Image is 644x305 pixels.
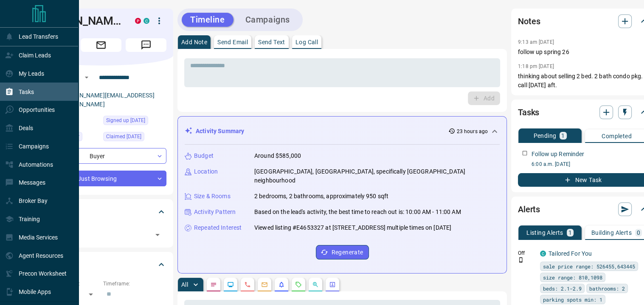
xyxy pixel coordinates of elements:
div: Tags [36,202,166,222]
p: Budget [194,151,214,160]
svg: Agent Actions [329,281,336,288]
div: Criteria [36,254,166,275]
div: Buyer [36,148,166,164]
p: All [181,282,188,288]
p: 23 hours ago [457,128,488,135]
p: Size & Rooms [194,192,231,201]
div: property.ca [135,18,141,24]
svg: Opportunities [312,281,319,288]
svg: Listing Alerts [278,281,285,288]
svg: Calls [244,281,251,288]
svg: Push Notification Only [518,257,524,263]
h2: Tasks [518,105,539,119]
p: Send Email [217,39,248,45]
p: Repeated Interest [194,223,242,232]
span: parking spots min: 1 [543,295,602,304]
svg: Requests [295,281,302,288]
p: Around $585,000 [254,151,301,160]
span: size range: 810,1098 [543,273,602,282]
p: 1 [568,230,572,236]
svg: Emails [261,281,268,288]
span: bathrooms: 2 [589,284,625,293]
div: Thu Aug 16 2018 [103,116,166,128]
p: Off [518,249,535,257]
span: Claimed [DATE] [106,132,141,141]
p: Viewed listing #E4653327 at [STREET_ADDRESS] multiple times on [DATE] [254,223,451,232]
p: Completed [602,133,632,139]
div: condos.ca [540,251,546,257]
p: Based on the lead's activity, the best time to reach out is: 10:00 AM - 11:00 AM [254,208,461,217]
span: Message [126,38,166,52]
p: Activity Summary [196,127,244,136]
button: Regenerate [316,245,369,259]
button: Open [152,229,163,241]
span: beds: 2.1-2.9 [543,284,582,293]
a: [PERSON_NAME][EMAIL_ADDRESS][DOMAIN_NAME] [59,92,155,108]
p: Listing Alerts [526,230,563,236]
div: condos.ca [143,18,149,24]
div: Just Browsing [36,171,166,186]
p: Log Call [295,39,318,45]
p: 1 [561,133,565,139]
button: Campaigns [237,13,298,27]
p: Add Note [181,39,207,45]
p: [GEOGRAPHIC_DATA], [GEOGRAPHIC_DATA], specifically [GEOGRAPHIC_DATA] neighbourhood [254,167,500,185]
span: Email [81,38,121,52]
p: Building Alerts [591,230,632,236]
button: Open [82,72,92,83]
button: Timeline [182,13,233,27]
p: 9:13 am [DATE] [518,39,554,45]
p: Timeframe: [103,280,166,288]
p: 2 bedrooms, 2 bathrooms, approximately 950 sqft [254,192,388,201]
span: sale price range: 526455,643445 [543,262,635,271]
p: Follow up Reminder [532,150,584,159]
h2: Notes [518,14,540,28]
p: Pending [533,133,556,139]
a: Tailored For You [548,250,592,257]
p: Location [194,167,218,176]
svg: Lead Browsing Activity [227,281,234,288]
svg: Notes [210,281,217,288]
p: 0 [637,230,640,236]
h2: Alerts [518,202,540,216]
div: Tue Sep 02 2025 [103,132,166,144]
p: 1:18 pm [DATE] [518,63,554,69]
h1: [PERSON_NAME] [36,14,122,28]
p: Activity Pattern [194,208,236,217]
div: Activity Summary23 hours ago [185,123,500,139]
span: Signed up [DATE] [106,116,145,125]
p: Send Text [258,39,285,45]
